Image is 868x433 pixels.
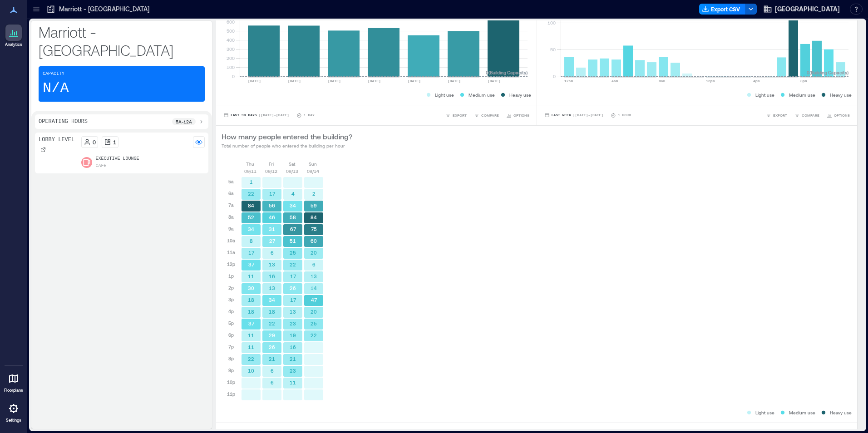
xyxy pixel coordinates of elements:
tspan: 400 [227,37,235,43]
p: 0 [93,138,96,146]
text: 11 [290,379,296,385]
text: 75 [311,226,317,232]
p: Floorplans [4,388,23,393]
p: Sun [309,160,317,167]
text: [DATE] [408,79,421,83]
p: 7p [228,343,234,350]
p: 09/14 [307,167,319,175]
text: 13 [269,261,275,267]
text: 52 [248,214,254,220]
p: Marriott - [GEOGRAPHIC_DATA] [59,5,149,14]
button: [GEOGRAPHIC_DATA] [760,2,843,16]
text: 8pm [800,79,807,83]
text: 12pm [706,79,715,83]
span: [GEOGRAPHIC_DATA] [775,5,840,14]
text: 8am [659,79,666,83]
button: Last Week |[DATE]-[DATE] [542,111,605,120]
span: EXPORT [453,113,467,118]
text: 26 [290,285,296,291]
p: How many people entered the building? [222,131,352,142]
text: 25 [311,320,317,326]
p: Light use [435,91,454,98]
span: OPTIONS [834,113,850,118]
text: [DATE] [328,79,341,83]
p: 1 Hour [618,113,631,118]
text: [DATE] [368,79,381,83]
p: 12p [227,261,235,268]
text: 22 [311,332,317,338]
text: 19 [290,332,296,338]
p: Medium use [789,91,815,98]
text: 37 [248,261,255,267]
text: 17 [290,297,296,303]
text: 34 [248,226,254,232]
p: N/A [43,79,69,98]
text: 23 [290,320,296,326]
p: 2p [228,284,234,291]
p: 5p [228,320,234,327]
p: 09/13 [286,167,298,175]
tspan: 300 [227,46,235,52]
button: EXPORT [764,111,789,120]
p: Medium use [469,91,495,98]
tspan: 100 [227,64,235,70]
p: 9a [228,225,234,232]
text: 58 [290,214,296,220]
text: 2 [312,191,316,197]
p: Lobby Level [39,136,74,143]
p: Cafe [96,162,107,170]
text: 4 [291,191,295,197]
button: COMPARE [472,111,501,120]
p: 6p [228,331,234,339]
tspan: 500 [227,28,235,34]
button: OPTIONS [504,111,531,120]
p: 6a [228,190,234,197]
p: 1 [113,138,116,146]
p: 5a - 12a [176,118,192,125]
text: 20 [311,250,317,256]
p: Heavy use [830,91,852,98]
p: 09/11 [244,167,256,175]
span: EXPORT [773,113,787,118]
text: 47 [311,297,317,303]
text: 34 [290,202,296,208]
text: 67 [290,226,296,232]
button: Export CSV [699,4,745,15]
text: 51 [290,238,296,244]
text: 12am [564,79,573,83]
p: 7a [228,202,234,209]
button: COMPARE [793,111,821,120]
text: 18 [248,309,254,315]
p: 11a [227,249,235,256]
p: Settings [6,418,21,423]
p: Executive Lounge [96,155,139,162]
text: 11 [248,273,254,279]
text: 22 [290,261,296,267]
p: Total number of people who entered the building per hour [222,142,352,149]
text: 13 [290,309,296,315]
tspan: 100 [547,20,555,25]
text: 29 [269,332,275,338]
text: 16 [290,344,296,350]
button: OPTIONS [825,111,852,120]
p: 1 Day [304,113,315,118]
p: Light use [755,409,774,416]
text: 1 [250,179,253,185]
tspan: 50 [550,47,555,52]
text: 46 [269,214,275,220]
text: 31 [269,226,275,232]
tspan: 0 [552,74,555,79]
text: 34 [269,297,275,303]
p: 10p [227,379,235,386]
text: [DATE] [248,79,261,83]
text: 6 [271,379,274,385]
p: Medium use [789,409,815,416]
text: 60 [311,238,317,244]
p: Sat [289,160,295,167]
p: 09/12 [265,167,277,175]
text: 59 [311,202,317,208]
text: 21 [290,356,296,362]
text: 56 [269,202,275,208]
text: [DATE] [448,79,461,83]
p: Marriott - [GEOGRAPHIC_DATA] [39,23,205,59]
